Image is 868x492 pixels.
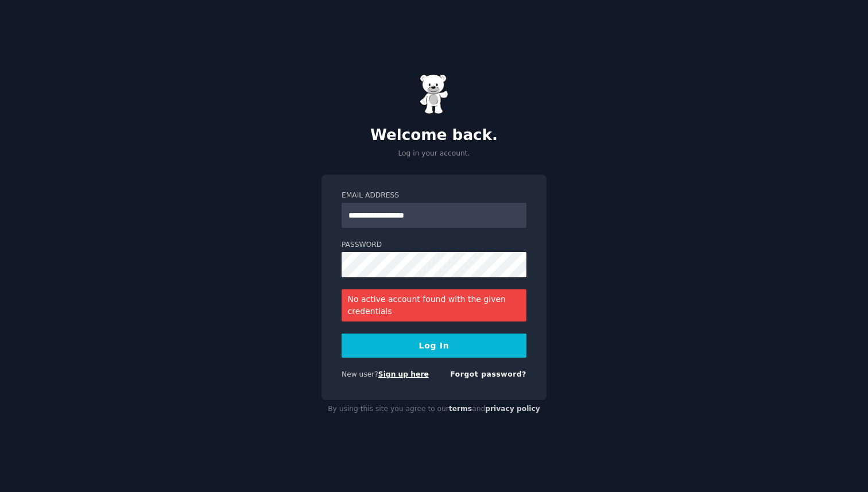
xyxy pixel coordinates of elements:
[342,191,526,201] label: Email Address
[321,126,547,145] h2: Welcome back.
[378,370,429,378] a: Sign up here
[485,405,540,413] a: privacy policy
[342,240,526,250] label: Password
[420,74,448,114] img: Gummy Bear
[450,370,526,378] a: Forgot password?
[342,289,526,321] div: No active account found with the given credentials
[321,400,547,419] div: By using this site you agree to our and
[449,405,472,413] a: terms
[342,370,378,378] span: New user?
[342,334,526,358] button: Log In
[321,149,547,159] p: Log in your account.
